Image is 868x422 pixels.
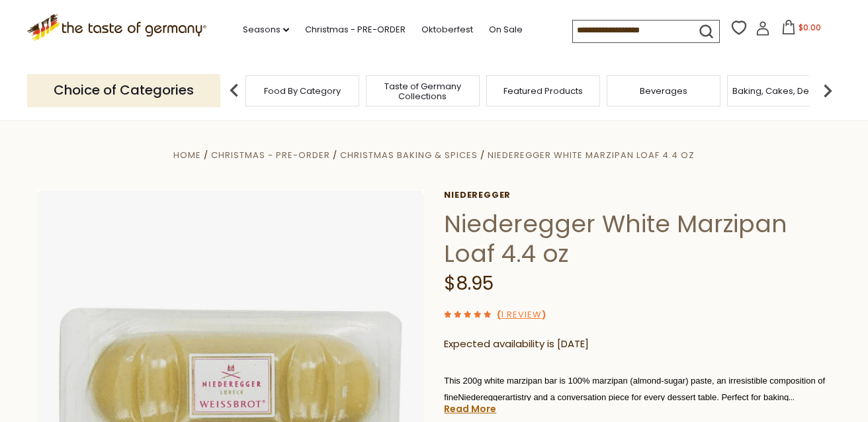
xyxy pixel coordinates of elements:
[444,376,825,402] span: This 200g white marzipan bar is 100% marzipan (almond-sugar) paste, an irresistible composition o...
[421,22,473,37] a: Oktoberfest
[444,190,831,200] a: Niederegger
[444,209,831,269] h1: Niederegger White Marzipan Loaf 4.4 oz
[488,149,695,161] a: Niederegger White Marzipan Loaf 4.4 oz
[814,77,841,104] img: next arrow
[773,20,829,40] button: $0.00
[444,402,496,415] a: Read More
[305,22,406,37] a: Christmas - PRE-ORDER
[497,308,546,321] span: ( )
[732,86,835,96] a: Baking, Cakes, Desserts
[444,271,494,296] span: $8.95
[640,86,687,96] a: Beverages
[458,392,505,402] span: Niederegger
[173,149,201,161] a: Home
[264,86,341,96] a: Food By Category
[370,81,476,101] a: Taste of Germany Collections
[799,22,821,33] span: $0.00
[243,22,289,37] a: Seasons
[501,308,542,322] a: 1 Review
[503,86,583,96] a: Featured Products
[340,149,478,161] a: Christmas Baking & Spices
[211,149,330,161] a: Christmas - PRE-ORDER
[444,336,831,353] p: Expected availability is [DATE]
[489,22,523,37] a: On Sale
[221,77,247,104] img: previous arrow
[27,74,220,106] p: Choice of Categories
